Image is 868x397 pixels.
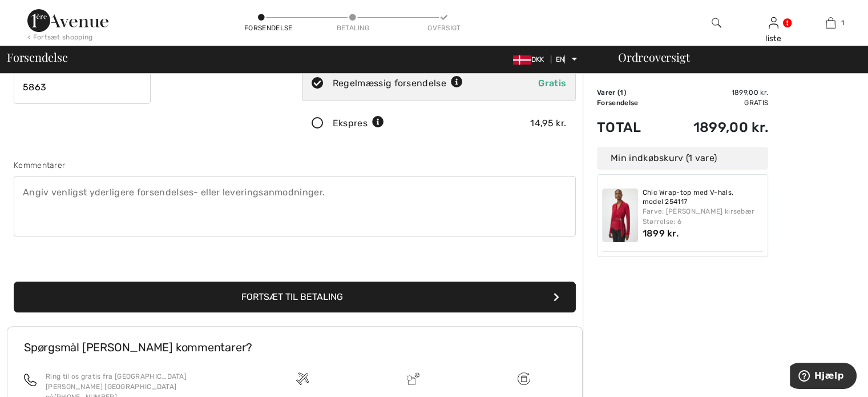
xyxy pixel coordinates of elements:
font: Størrelse: 6 [643,218,682,226]
font: Betaling [337,24,369,32]
font: 1899,00 kr. [693,119,768,135]
font: Spørgsmål [PERSON_NAME] kommentarer? [24,340,252,354]
img: 1ère Avenue [27,9,108,32]
font: Min indkøbskurv (1 vare) [611,153,717,163]
font: Forsendelse [7,49,68,65]
font: EN [556,55,565,63]
img: Gratis fragt på ordrer over 999 kr. [518,372,530,385]
img: opkald [24,374,37,386]
img: Mine oplysninger [769,16,778,30]
a: Log ind [769,17,778,28]
font: ) [623,89,625,97]
img: Levering er en leg, da vi betaler told! [407,372,419,385]
font: Oversigt [427,24,461,32]
font: Regelmæssig forsendelse [333,78,446,89]
a: Chic Wrap-top med V-hals, model 254117 [643,189,764,206]
button: Fortsæt til betaling [14,282,576,312]
font: Forsendelse [597,99,638,107]
font: DKK [531,55,544,63]
img: søg på hjemmesiden [712,16,721,30]
img: Danske kroner [513,55,531,65]
font: 1899 kr. [643,228,679,239]
font: Ordreoversigt [618,49,689,65]
img: Min taske [826,16,835,30]
font: < Fortsæt shopping [27,33,92,41]
font: 1 [620,89,623,97]
font: Gratis [538,78,566,89]
font: Fortsæt til betaling [241,291,343,302]
font: Gratis [744,99,768,107]
font: 1 [841,19,844,27]
font: Ekspres [333,118,368,129]
font: Varer ( [597,89,620,97]
img: Gratis fragt på ordrer over 999 kr. [296,372,309,385]
font: Kommentarer [14,161,65,170]
font: Forsendelse [244,24,292,32]
img: Chic Wrap-top med V-hals, model 254117 [602,189,638,242]
iframe: Åbner en widget, hvor du kan finde flere oplysninger [790,363,857,391]
font: Total [597,119,641,135]
input: Postnummer [14,70,151,104]
font: Chic Wrap-top med V-hals, model 254117 [643,189,734,206]
font: liste [765,34,781,43]
font: Farve: [PERSON_NAME] kirsebær [643,207,755,215]
font: 14,95 kr. [530,118,566,129]
font: 1899,00 kr. [732,89,768,97]
a: 1 [802,16,858,30]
